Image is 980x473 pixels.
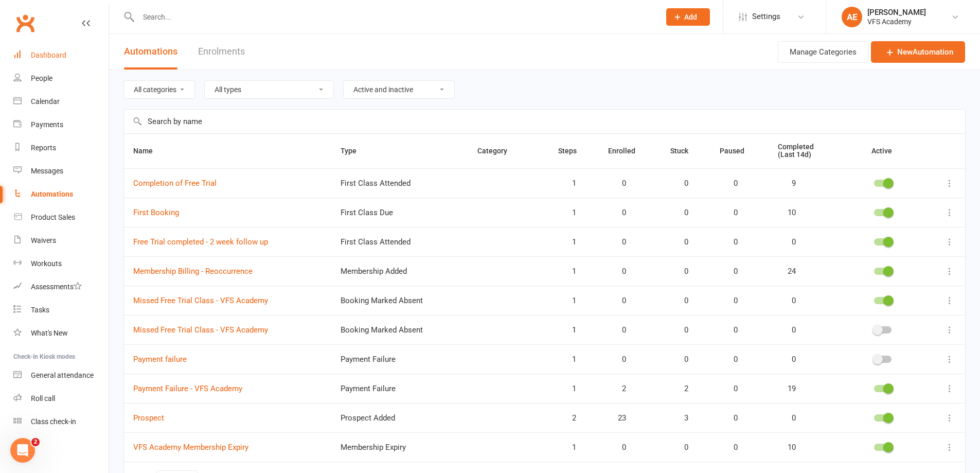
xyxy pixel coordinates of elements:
a: Membership Billing - Reoccurrence [133,267,253,276]
span: 0 [720,384,738,393]
span: 0 [608,296,626,305]
button: Manage Categories [778,41,868,63]
a: Payment Failure - VFS Academy [133,384,242,393]
span: 10 [778,443,796,452]
div: Assessments [31,283,82,291]
span: 1 [558,296,576,305]
button: Active [862,145,903,157]
span: 9 [778,179,796,188]
span: 0 [670,179,688,188]
span: 0 [670,443,688,452]
span: 2 [670,384,688,393]
span: 0 [720,179,738,188]
span: 1 [558,238,576,247]
td: Booking Marked Absent [331,286,468,315]
span: Settings [752,5,780,28]
span: Category [477,147,519,155]
button: Automations [124,34,177,69]
span: Name [133,147,164,155]
a: Automations [13,183,109,206]
span: 0 [608,179,626,188]
span: 19 [778,384,796,393]
a: Payment failure [133,355,187,364]
span: 1 [558,179,576,188]
button: Name [133,145,164,157]
span: 0 [670,326,688,335]
a: What's New [13,322,109,345]
td: Payment Failure [331,344,468,374]
a: Clubworx [12,10,38,36]
span: 3 [670,414,688,423]
span: 24 [778,267,796,276]
a: Payments [13,113,109,136]
div: VFS Academy [867,17,926,26]
span: 0 [608,267,626,276]
a: Roll call [13,387,109,410]
span: Active [871,147,892,155]
a: General attendance kiosk mode [13,364,109,387]
a: First Booking [133,208,179,217]
th: Paused [710,134,769,168]
th: Enrolled [599,134,661,168]
button: Category [477,145,519,157]
span: 0 [608,238,626,247]
a: Waivers [13,229,109,252]
a: VFS Academy Membership Expiry [133,443,248,452]
span: 0 [720,326,738,335]
div: People [31,74,52,82]
td: Membership Added [331,256,468,286]
span: 0 [670,267,688,276]
td: Booking Marked Absent [331,315,468,344]
div: Product Sales [31,213,75,221]
a: Tasks [13,299,109,322]
div: Workouts [31,259,62,268]
div: Reports [31,144,56,152]
input: Search... [135,10,653,24]
th: Type [331,134,468,168]
td: Prospect Added [331,403,468,432]
button: Add [666,8,710,26]
div: Automations [31,190,73,198]
span: 0 [778,355,796,364]
div: Waivers [31,236,56,244]
div: Class check-in [31,417,76,426]
span: 1 [558,326,576,335]
div: Tasks [31,306,49,314]
span: 2 [31,438,40,446]
div: Payments [31,120,63,129]
span: 0 [608,355,626,364]
div: Dashboard [31,51,66,59]
span: 1 [558,355,576,364]
span: 0 [608,326,626,335]
a: People [13,67,109,90]
div: Roll call [31,394,55,402]
a: Enrolments [198,34,245,69]
span: 2 [558,414,576,423]
span: 0 [720,414,738,423]
a: NewAutomation [871,41,965,63]
div: [PERSON_NAME] [867,8,926,17]
td: Membership Expiry [331,432,468,462]
span: 0 [670,355,688,364]
a: Missed Free Trial Class - VFS Academy [133,325,268,335]
div: Calendar [31,97,60,106]
th: Steps [549,134,599,168]
a: Workouts [13,252,109,275]
a: Prospect [133,413,164,423]
span: Add [684,13,697,21]
span: 1 [558,443,576,452]
iframe: Intercom live chat [10,438,35,463]
td: First Class Attended [331,168,468,198]
td: First Class Due [331,198,468,227]
a: Completion of Free Trial [133,179,217,188]
span: 2 [608,384,626,393]
span: 10 [778,208,796,217]
span: 0 [778,238,796,247]
input: Search by name [124,110,965,133]
span: 1 [558,384,576,393]
div: General attendance [31,371,94,379]
td: First Class Attended [331,227,468,256]
td: Payment Failure [331,374,468,403]
th: Stuck [661,134,710,168]
a: Missed Free Trial Class - VFS Academy [133,296,268,305]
